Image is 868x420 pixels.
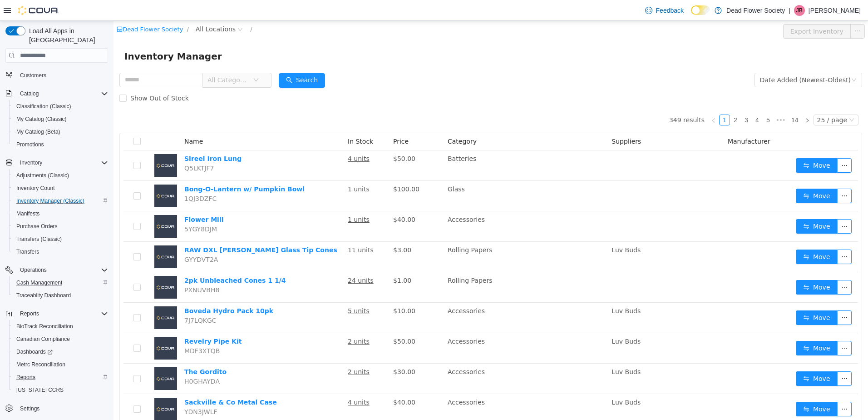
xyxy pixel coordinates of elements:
[616,94,627,105] li: 2
[724,137,738,152] button: icon: ellipsis
[682,259,724,274] button: icon: swapMove
[809,5,861,16] p: [PERSON_NAME]
[9,113,112,125] button: My Catalog (Classic)
[16,403,108,414] span: Settings
[330,221,494,251] td: Rolling Papers
[16,210,39,217] span: Manifests
[16,141,44,148] span: Promotions
[13,126,64,137] a: My Catalog (Beta)
[234,347,256,355] u: 2 units
[660,94,675,105] li: Next 5 Pages
[234,225,260,233] u: 11 units
[682,198,724,213] button: icon: swapMove
[234,195,256,202] u: 1 units
[794,5,805,16] div: Jamie Bowen
[13,385,67,395] a: [US_STATE] CCRS
[13,208,108,219] span: Manifests
[13,114,70,125] a: My Catalog (Classic)
[71,256,172,263] a: 2pk Unbleached Cones 1 1/4
[13,246,108,257] span: Transfers
[13,346,56,357] a: Dashboards
[9,320,112,333] button: BioTrack Reconciliation
[234,165,256,172] u: 1 units
[498,317,527,324] span: Luv Buds
[13,183,59,194] a: Inventory Count
[639,94,649,104] a: 4
[9,207,112,220] button: Manifests
[9,384,112,396] button: [US_STATE] CCRS
[13,334,108,345] span: Canadian Compliance
[71,195,110,202] a: Flower Mill
[556,94,591,105] li: 349 results
[280,378,302,385] span: $40.00
[9,358,112,371] button: Metrc Reconciliation
[94,55,135,64] span: All Categories
[724,259,738,274] button: icon: ellipsis
[16,335,70,343] span: Canadian Compliance
[41,346,64,369] img: The Gordito placeholder
[330,312,494,343] td: Accessories
[691,15,691,15] span: Dark Mode
[330,130,494,160] td: Batteries
[71,317,128,324] a: Revelry Pipe Kit
[13,74,79,81] span: Show Out of Stock
[2,156,112,169] button: Inventory
[41,285,64,308] img: Boveda Hydro Pack 10pk placeholder
[71,144,100,151] span: Q5LKTJF7
[71,286,160,294] a: Boveda Hydro Pack 10pk
[9,371,112,384] button: Reports
[73,5,75,12] span: /
[13,321,108,332] span: BioTrack Reconciliation
[16,308,43,319] button: Reports
[3,5,69,12] a: icon: shopDead Flower Society
[2,307,112,320] button: Reports
[9,195,112,207] button: Inventory Manager (Classic)
[330,343,494,373] td: Accessories
[682,320,724,335] button: icon: swapMove
[234,286,256,294] u: 5 units
[9,333,112,345] button: Canadian Compliance
[16,265,50,275] button: Operations
[41,194,64,217] img: Flower Mill placeholder
[16,386,64,394] span: [US_STATE] CCRS
[735,96,741,103] i: icon: down
[13,101,108,112] span: Classification (Classic)
[280,347,302,355] span: $30.00
[71,225,224,233] a: RAW DXL [PERSON_NAME] Glass Tip Cones
[724,168,738,182] button: icon: ellipsis
[2,264,112,276] button: Operations
[280,117,295,124] span: Price
[13,321,77,332] a: BioTrack Reconciliation
[280,256,298,263] span: $1.00
[13,385,108,395] span: Washington CCRS
[9,169,112,182] button: Adjustments (Classic)
[13,234,108,245] span: Transfers (Classic)
[13,359,69,370] a: Metrc Reconciliation
[330,282,494,312] td: Accessories
[16,70,50,81] a: Customers
[16,88,42,99] button: Catalog
[16,265,108,275] span: Operations
[16,103,71,110] span: Classification (Classic)
[13,277,108,288] span: Cash Management
[71,347,113,355] a: The Gordito
[656,6,684,15] span: Feedback
[13,114,108,125] span: My Catalog (Classic)
[597,97,603,102] i: icon: left
[13,234,65,245] a: Transfers (Classic)
[13,101,75,112] a: Classification (Classic)
[13,195,108,206] span: Inventory Manager (Classic)
[606,94,616,105] li: 1
[789,5,790,16] p: |
[9,289,112,302] button: Traceabilty Dashboard
[13,372,39,383] a: Reports
[682,290,724,304] button: icon: swapMove
[2,87,112,100] button: Catalog
[16,197,84,205] span: Inventory Manager (Classic)
[234,256,260,263] u: 24 units
[16,374,35,381] span: Reports
[638,94,649,105] li: 4
[724,350,738,365] button: icon: ellipsis
[20,159,42,166] span: Inventory
[234,378,256,385] u: 4 units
